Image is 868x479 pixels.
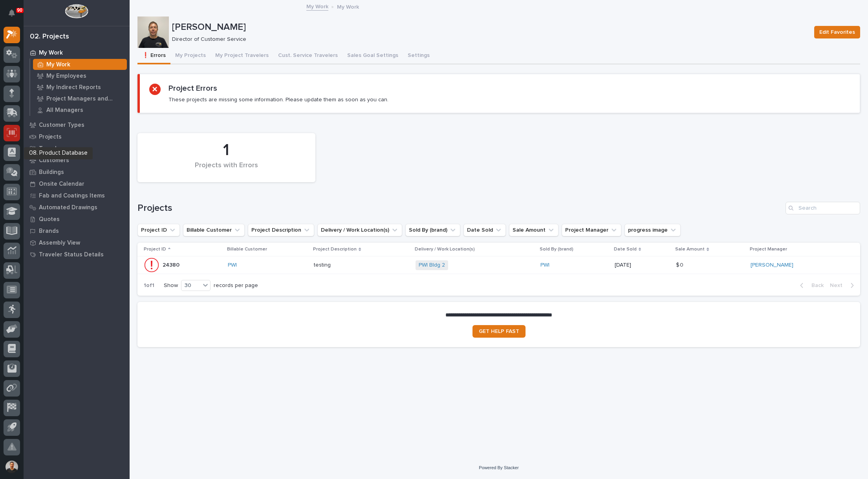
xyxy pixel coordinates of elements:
p: Billable Customer [227,245,267,254]
a: Project Managers and Engineers [30,93,130,104]
p: $ 0 [676,260,685,269]
a: PWI [228,262,237,269]
a: My Work [30,59,130,70]
p: Travelers [39,145,66,152]
p: My Indirect Reports [46,84,101,91]
button: Next [827,282,860,289]
h2: Project Errors [168,84,217,93]
p: 90 [17,7,22,13]
p: Project Managers and Engineers [46,95,124,102]
button: ❗ Errors [137,48,170,64]
img: Workspace Logo [65,4,88,18]
a: [PERSON_NAME] [751,262,793,269]
div: Notifications90 [10,9,20,22]
p: Project Manager [750,245,787,254]
span: GET HELP FAST [479,329,519,334]
a: PWI [540,262,549,269]
p: 24380 [163,260,181,269]
button: Back [794,282,827,289]
p: Fab and Coatings Items [39,192,105,199]
tr: 2438024380 PWI testingtesting PWI Bldg 2 PWI [DATE]$ 0$ 0 [PERSON_NAME] [137,256,860,274]
p: Quotes [39,216,60,223]
p: All Managers [46,107,83,114]
a: GET HELP FAST [472,325,526,338]
a: All Managers [30,104,130,115]
button: My Project Travelers [211,48,273,64]
p: Assembly View [39,239,80,247]
button: Project Manager [562,224,621,236]
button: progress image [624,224,681,236]
a: My Work [24,47,130,59]
input: Search [786,202,860,214]
p: Director of Customer Service [172,36,805,43]
p: Customers [39,157,69,164]
button: Cust. Service Travelers [273,48,342,64]
button: Project Description [248,224,314,236]
a: Customer Types [24,119,130,131]
p: Onsite Calendar [39,181,84,188]
a: Onsite Calendar [24,178,130,190]
span: Back [807,282,824,289]
button: Delivery / Work Location(s) [317,224,402,236]
p: Sold By (brand) [540,245,573,254]
button: Project ID [137,224,180,236]
p: Traveler Status Details [39,251,104,258]
a: Projects [24,131,130,143]
a: My Employees [30,70,130,81]
a: Automated Drawings [24,201,130,213]
button: Sold By (brand) [405,224,460,236]
button: Settings [403,48,434,64]
p: 1 of 1 [137,276,161,295]
p: testing [314,260,332,269]
p: These projects are missing some information. Please update them as soon as you can. [168,96,388,103]
a: Quotes [24,213,130,225]
p: Date Sold [614,245,637,254]
a: Fab and Coatings Items [24,190,130,201]
p: My Work [46,61,70,68]
p: My Employees [46,73,86,80]
a: Traveler Status Details [24,249,130,260]
p: Buildings [39,169,64,176]
p: records per page [214,282,258,289]
p: Customer Types [39,122,84,129]
button: Billable Customer [183,224,245,236]
a: Customers [24,154,130,166]
button: Sales Goal Settings [342,48,403,64]
div: 1 [151,141,302,160]
p: My Work [39,49,63,57]
p: Show [164,282,178,289]
button: Edit Favorites [814,26,860,38]
button: users-avatar [4,459,20,475]
div: 30 [181,282,200,290]
a: Travelers [24,143,130,154]
p: Brands [39,228,59,235]
p: Sale Amount [675,245,705,254]
p: Projects [39,133,62,141]
p: Project Description [313,245,357,254]
a: Powered By Stacker [479,465,518,470]
p: My Work [337,2,359,11]
a: My Work [306,2,328,11]
p: Project ID [144,245,166,254]
p: Automated Drawings [39,204,97,211]
p: [PERSON_NAME] [172,22,808,33]
p: [DATE] [615,262,670,269]
a: My Indirect Reports [30,82,130,93]
a: PWI Bldg 2 [419,262,445,269]
a: Assembly View [24,237,130,249]
button: Date Sold [463,224,506,236]
div: 02. Projects [30,33,69,41]
button: My Projects [170,48,211,64]
h1: Projects [137,203,782,214]
button: Sale Amount [509,224,559,236]
span: Next [830,282,847,289]
div: Projects with Errors [151,161,302,178]
p: Delivery / Work Location(s) [415,245,475,254]
button: Notifications [4,5,20,21]
span: Edit Favorites [819,27,855,37]
a: Buildings [24,166,130,178]
a: Brands [24,225,130,237]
